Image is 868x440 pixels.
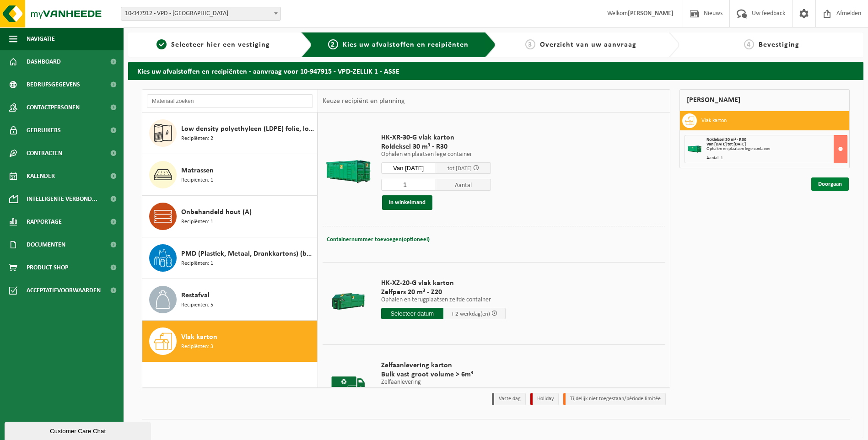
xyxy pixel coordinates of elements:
span: Bulk vast groot volume > 6m³ [381,370,473,379]
button: Vlak karton Recipiënten: 3 [142,321,318,362]
div: Keuze recipiënt en planning [318,90,410,113]
span: Recipiënten: 5 [181,301,213,310]
span: Product Shop [27,256,68,279]
span: Intelligente verbond... [27,188,97,210]
span: Roldeksel 30 m³ - R30 [706,137,746,142]
p: Ophalen en plaatsen lege container [381,151,491,158]
span: Contactpersonen [27,96,80,119]
span: 10-947912 - VPD - ASSE [121,7,281,21]
span: Rapportage [27,210,62,233]
strong: [PERSON_NAME] [628,10,674,17]
div: [PERSON_NAME] [679,89,850,111]
a: Doorgaan [811,177,849,191]
li: Holiday [530,393,559,405]
span: 10-947912 - VPD - ASSE [121,7,280,20]
span: Kalender [27,165,55,188]
span: Dashboard [27,50,61,73]
strong: Van [DATE] tot [DATE] [706,142,746,147]
span: Documenten [27,233,65,256]
button: PMD (Plastiek, Metaal, Drankkartons) (bedrijven) Recipiënten: 1 [142,237,318,279]
span: 2 [328,39,338,49]
span: Kies uw afvalstoffen en recipiënten [343,41,469,48]
span: tot [DATE] [447,166,472,172]
span: + 2 werkdag(en) [451,311,490,317]
a: 1Selecteer hier een vestiging [133,39,294,50]
span: 4 [744,39,754,49]
span: Navigatie [27,27,55,50]
li: Vaste dag [492,393,526,405]
span: 1 [156,39,167,49]
input: Selecteer datum [381,308,443,319]
span: Containernummer toevoegen(optioneel) [327,236,430,242]
input: Selecteer datum [381,162,436,174]
li: Tijdelijk niet toegestaan/période limitée [563,393,666,405]
button: Onbehandeld hout (A) Recipiënten: 1 [142,196,318,237]
input: Materiaal zoeken [147,94,313,108]
span: Selecteer hier een vestiging [171,41,270,48]
span: Zelfaanlevering karton [381,361,473,370]
span: PMD (Plastiek, Metaal, Drankkartons) (bedrijven) [181,248,315,259]
span: Recipiënten: 1 [181,259,213,268]
button: Low density polyethyleen (LDPE) folie, los, naturel Recipiënten: 2 [142,113,318,154]
span: Matrassen [181,165,214,176]
span: Aantal [436,179,491,191]
div: Aantal: 1 [706,156,847,161]
span: Low density polyethyleen (LDPE) folie, los, naturel [181,123,315,134]
span: Restafval [181,290,210,301]
h2: Kies uw afvalstoffen en recipiënten - aanvraag voor 10-947915 - VPD-ZELLIK 1 - ASSE [128,62,863,80]
iframe: chat widget [5,420,153,440]
p: Ophalen en terugplaatsen zelfde container [381,297,506,303]
span: HK-XR-30-G vlak karton [381,133,491,142]
span: 3 [525,39,535,49]
span: Acceptatievoorwaarden [27,279,101,302]
span: Recipiënten: 1 [181,176,213,185]
button: Containernummer toevoegen(optioneel) [326,233,431,246]
span: Bedrijfsgegevens [27,73,80,96]
button: In winkelmand [382,195,432,210]
span: HK-XZ-20-G vlak karton [381,279,506,288]
span: Vlak karton [181,332,217,343]
span: Gebruikers [27,119,61,142]
p: Zelfaanlevering [381,379,473,386]
button: Matrassen Recipiënten: 1 [142,154,318,196]
span: Bevestiging [759,41,799,48]
span: Zelfpers 20 m³ - Z20 [381,288,506,297]
span: Recipiënten: 1 [181,218,213,226]
span: Overzicht van uw aanvraag [540,41,636,48]
span: Recipiënten: 2 [181,134,213,143]
button: Restafval Recipiënten: 5 [142,279,318,321]
div: Ophalen en plaatsen lege container [706,147,847,151]
span: Roldeksel 30 m³ - R30 [381,142,491,151]
h3: Vlak karton [701,113,727,128]
span: Onbehandeld hout (A) [181,207,252,218]
span: Contracten [27,142,62,165]
span: Recipiënten: 3 [181,343,213,351]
